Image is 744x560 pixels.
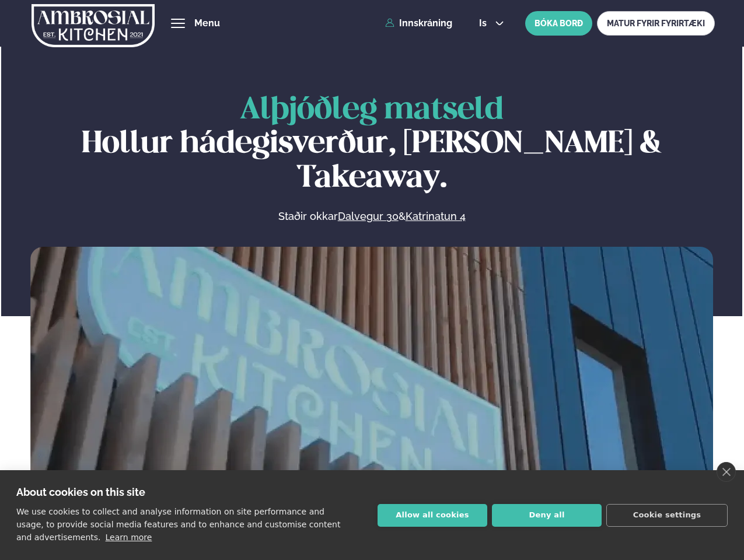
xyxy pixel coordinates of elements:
a: close [717,462,736,482]
button: is [470,19,514,28]
a: Learn more [106,533,152,542]
a: Katrinatun 4 [406,209,466,223]
button: Cookie settings [606,504,728,527]
span: is [479,19,490,28]
button: hamburger [171,16,185,30]
button: Allow all cookies [378,504,487,527]
a: Dalvegur 30 [338,209,399,223]
span: Alþjóðleg matseld [240,96,504,125]
strong: About cookies on this site [16,486,145,498]
h1: Hollur hádegisverður, [PERSON_NAME] & Takeaway. [30,93,713,195]
p: Staðir okkar & [151,209,592,223]
p: We use cookies to collect and analyse information on site performance and usage, to provide socia... [16,507,340,542]
img: logo [32,2,155,50]
button: BÓKA BORÐ [525,11,592,36]
a: Innskráning [385,18,452,29]
button: Deny all [492,504,602,527]
a: MATUR FYRIR FYRIRTÆKI [597,11,715,36]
